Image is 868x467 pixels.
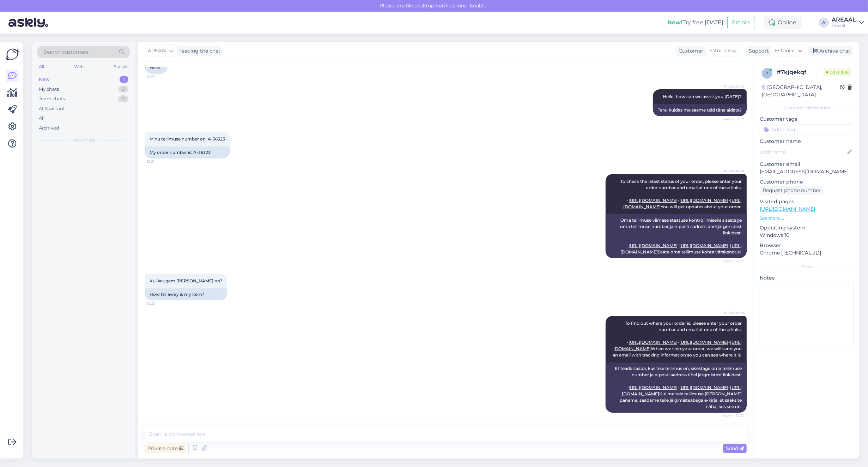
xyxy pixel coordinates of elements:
[145,62,168,74] div: Hello!
[72,137,95,143] span: New chats
[150,136,225,142] span: Minu tellimuse number on: A-36323
[39,125,59,132] div: Archived
[39,115,45,122] div: All
[468,2,488,9] span: Enable
[177,47,220,55] div: leading the chat
[760,206,815,212] a: [URL][DOMAIN_NAME]
[39,105,65,112] div: AI Assistant
[145,288,227,300] div: How far away is my item?
[147,74,173,79] span: 12:21
[6,48,19,61] img: Askly Logo
[147,159,173,164] span: 12:21
[760,215,854,221] p: See more ...
[667,19,682,26] b: New!
[679,243,728,248] a: [URL][DOMAIN_NAME]
[148,47,168,55] span: AREAAL
[606,363,747,413] div: Et teada saada, kus teie tellimus on, sisestage oma tellimuse number ja e-posti aadress ühel järg...
[118,86,128,93] div: 0
[73,62,85,71] div: Web
[819,18,829,28] div: A
[832,17,864,28] a: AREAALAreaal
[718,258,745,264] span: Seen ✓ 12:21
[120,76,128,83] div: 1
[147,301,173,306] span: 12:22
[663,94,742,99] span: Hello, how can we assist you [DATE]?
[766,71,769,76] span: 7
[653,104,747,116] div: Tere, kuidas me saame teid täna aidata?
[760,264,854,270] div: Extra
[760,105,854,111] div: Customer information
[832,23,856,28] div: Areaal
[718,310,745,316] span: AI Assistant
[760,161,854,168] p: Customer email
[676,47,703,55] div: Customer
[629,243,678,248] a: [URL][DOMAIN_NAME]
[679,385,728,390] a: [URL][DOMAIN_NAME]
[832,17,856,23] div: AREAAL
[606,214,747,258] div: Oma tellimuse viimase staatuse kontrollimiseks sisestage oma tellimuse number ja e-posti aadress ...
[679,198,728,203] a: [URL][DOMAIN_NAME]
[760,224,854,232] p: Operating system
[718,116,745,122] span: Seen ✓ 12:21
[760,186,824,195] div: Request phone number
[629,198,678,203] a: [URL][DOMAIN_NAME]
[629,340,678,345] a: [URL][DOMAIN_NAME]
[145,146,230,158] div: My order number is: A-36323
[760,242,854,249] p: Browser
[39,95,65,102] div: Team chats
[613,321,743,358] span: To find out where your order is, please enter your order number and email at one of these links: ...
[760,124,854,135] input: Add a tag
[667,18,724,27] div: Try free [DATE]:
[760,115,854,123] p: Customer tags
[718,413,745,418] span: Seen ✓ 12:22
[679,340,728,345] a: [URL][DOMAIN_NAME]
[760,148,846,156] input: Add name
[764,16,802,29] div: Online
[762,84,840,98] div: [GEOGRAPHIC_DATA], [GEOGRAPHIC_DATA]
[709,47,731,55] span: Estonian
[39,86,59,93] div: My chats
[760,168,854,175] p: [EMAIL_ADDRESS][DOMAIN_NAME]
[809,46,853,56] div: Archive chat
[145,444,186,453] div: Private note
[629,385,678,390] a: [URL][DOMAIN_NAME]
[760,198,854,205] p: Visited pages
[718,84,745,89] span: AI Assistant
[727,16,755,29] button: Emails
[37,62,45,71] div: All
[620,179,743,209] span: To check the latest status of your order, please enter your order number and email at one of thes...
[760,178,854,186] p: Customer phone
[777,68,823,77] div: # 7kjqekqf
[760,249,854,257] p: Chrome [TECHNICAL_ID]
[775,47,796,55] span: Estonian
[718,168,745,174] span: AI Assistant
[746,47,769,55] div: Support
[760,274,854,282] p: Notes
[118,95,128,102] div: 0
[726,445,744,451] span: Send
[760,232,854,239] p: Windows 10
[44,48,89,56] span: Search customers
[823,68,852,76] span: Online
[113,62,130,71] div: Socials
[760,138,854,145] p: Customer name
[39,76,50,83] div: New
[150,278,222,283] span: Kui kaugem [PERSON_NAME] on?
